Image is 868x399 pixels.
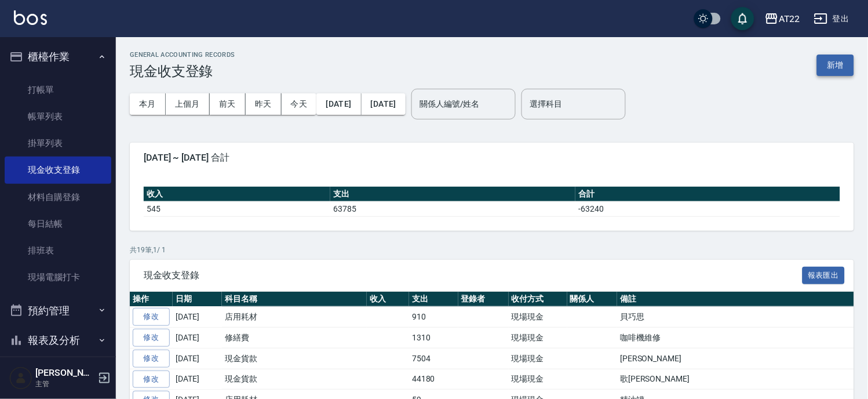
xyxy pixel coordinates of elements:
td: 現場現金 [509,328,567,349]
button: 登出 [809,8,854,30]
td: 545 [144,201,330,216]
th: 合計 [575,187,840,202]
td: 44180 [409,369,458,390]
th: 收入 [367,292,409,307]
td: [DATE] [173,348,222,369]
button: 報表及分析 [5,325,111,356]
td: 店用耗材 [222,307,367,328]
button: 報表匯出 [803,267,845,285]
td: 現金貨款 [222,348,367,369]
div: AT22 [779,12,800,26]
p: 共 19 筆, 1 / 1 [130,245,854,255]
button: 預約管理 [5,296,111,326]
a: 每日結帳 [5,211,111,237]
a: 修改 [133,308,170,326]
td: [DATE] [173,328,222,349]
a: 帳單列表 [5,103,111,130]
h2: GENERAL ACCOUNTING RECORDS [130,51,235,59]
td: 1310 [409,328,458,349]
h5: [PERSON_NAME] [35,367,94,379]
h3: 現金收支登錄 [130,63,235,79]
button: 櫃檯作業 [5,42,111,72]
a: 修改 [133,350,170,368]
th: 支出 [409,292,458,307]
th: 收付方式 [509,292,567,307]
span: 現金收支登錄 [144,270,803,281]
td: 現場現金 [509,307,567,328]
td: 現場現金 [509,369,567,390]
span: [DATE] ~ [DATE] 合計 [144,152,840,164]
th: 收入 [144,187,330,202]
td: 修繕費 [222,328,367,349]
td: 7504 [409,348,458,369]
th: 操作 [130,292,173,307]
a: 報表匯出 [803,269,845,280]
button: 本月 [130,93,166,115]
a: 掛單列表 [5,130,111,157]
td: 現場現金 [509,348,567,369]
img: Logo [14,10,47,25]
a: 新增 [817,59,854,70]
p: 主管 [35,379,94,389]
th: 登錄者 [458,292,509,307]
a: 材料自購登錄 [5,184,111,211]
td: [DATE] [173,369,222,390]
td: [DATE] [173,307,222,328]
button: 客戶管理 [5,356,111,386]
button: 新增 [817,55,854,76]
button: [DATE] [362,93,406,115]
button: 上個月 [166,93,210,115]
button: save [731,7,754,30]
button: AT22 [760,7,805,31]
button: [DATE] [316,93,361,115]
th: 科目名稱 [222,292,367,307]
td: 現金貨款 [222,369,367,390]
td: 63785 [330,201,575,216]
a: 現場電腦打卡 [5,264,111,291]
a: 打帳單 [5,77,111,103]
button: 昨天 [246,93,282,115]
button: 今天 [282,93,317,115]
th: 關係人 [567,292,618,307]
img: Person [9,367,32,390]
a: 修改 [133,329,170,347]
td: 910 [409,307,458,328]
a: 排班表 [5,237,111,264]
button: 前天 [210,93,246,115]
th: 支出 [330,187,575,202]
td: -63240 [575,201,840,216]
th: 日期 [173,292,222,307]
a: 現金收支登錄 [5,157,111,183]
a: 修改 [133,371,170,389]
